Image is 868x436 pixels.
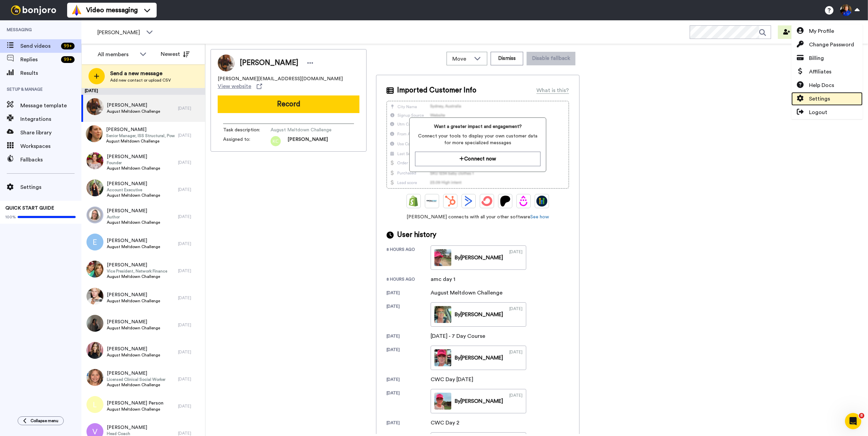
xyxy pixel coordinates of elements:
[86,125,103,142] img: ec53dad7-267a-4395-9100-fc9f5ef73426.jpg
[387,377,431,384] div: [DATE]
[791,79,863,92] a: Help Docs
[178,376,202,382] div: [DATE]
[8,5,59,15] img: bj-logo-header-white.svg
[86,261,103,278] img: 4b9df465-4547-47c3-8eaf-9aa52dfb9fd5.jpg
[107,352,160,358] span: August Meltdown Challenge
[431,419,465,427] div: CWC Day 2
[107,180,160,187] span: [PERSON_NAME]
[387,214,569,220] span: [PERSON_NAME] connects with all your other software
[271,127,335,133] span: August Meltdown Challenge
[106,126,175,133] span: [PERSON_NAME]
[61,43,75,49] div: 99 +
[791,38,863,51] a: Change Password
[809,68,831,76] span: Affiliates
[20,42,58,50] span: Send videos
[86,5,138,15] span: Video messaging
[156,47,195,61] button: Newest
[5,206,54,211] span: QUICK START GUIDE
[434,393,451,410] img: c9aee33d-117d-4ee3-8e67-b580598a9a4c-thumb.jpg
[491,52,523,65] button: Dismiss
[530,215,549,219] a: See how
[86,179,103,196] img: c6528bce-bb3a-4d4f-acf5-15f98dd6116e.jpg
[218,95,359,113] button: Record
[397,85,476,95] span: Imported Customer Info
[455,254,503,262] div: By [PERSON_NAME]
[218,82,262,90] a: View website
[178,431,202,436] div: [DATE]
[809,27,834,35] span: My Profile
[107,166,160,171] span: August Meltdown Challenge
[107,268,167,274] span: Vice President, Network Finance
[178,187,202,192] div: [DATE]
[809,81,834,89] span: Help Docs
[536,196,547,206] img: GoHighLevel
[387,277,431,283] div: 8 hours ago
[809,95,830,103] span: Settings
[509,306,522,323] div: [DATE]
[791,92,863,106] a: Settings
[845,413,861,429] iframe: Intercom live chat
[107,214,160,220] span: Author
[859,413,864,418] span: 8
[500,196,511,206] img: Patreon
[61,56,75,63] div: 99 +
[107,424,160,431] span: [PERSON_NAME]
[178,295,202,301] div: [DATE]
[240,58,298,68] span: [PERSON_NAME]
[431,332,485,340] div: [DATE] - 7 Day Course
[427,196,437,206] img: Ontraport
[107,262,167,268] span: [PERSON_NAME]
[86,315,103,332] img: ae3518b4-99e0-4894-b27f-2d87219ce83d.jpg
[178,404,202,409] div: [DATE]
[5,214,16,220] span: 100%
[509,349,522,366] div: [DATE]
[288,136,328,146] span: [PERSON_NAME]
[106,133,175,138] span: Senior Manager, ISS Structural, Power, & Mechanical Systems
[415,133,540,146] span: Connect your tools to display your own customer data for more specialized messages
[107,244,160,249] span: August Meltdown Challenge
[387,347,431,370] div: [DATE]
[20,69,81,77] span: Results
[110,78,171,83] span: Add new contact or upload CSV
[107,187,160,193] span: Account Executive
[107,325,160,331] span: August Meltdown Challenge
[452,55,471,63] span: Move
[86,98,103,115] img: 4219fbbb-78ef-4d32-af28-f8aa1ef5c325.jpg
[434,306,451,323] img: ff9ce7ed-9f36-4f68-95b6-194379f0dc9c-thumb.jpg
[455,310,503,319] div: By [PERSON_NAME]
[431,346,526,370] a: By[PERSON_NAME][DATE]
[81,88,205,95] div: [DATE]
[97,28,143,37] span: [PERSON_NAME]
[106,138,175,144] span: August Meltdown Challenge
[71,5,82,16] img: vm-color.svg
[387,290,431,297] div: [DATE]
[431,375,473,384] div: CWC Day [DATE]
[107,291,160,298] span: [PERSON_NAME]
[86,152,103,169] img: 2a21ac04-08cc-49e3-8e62-e2eade8bb153.jpg
[178,133,202,138] div: [DATE]
[387,247,431,270] div: 8 hours ago
[223,127,271,133] span: Task description :
[223,136,271,146] span: Assigned to:
[86,288,103,305] img: 64172822-306b-4d2a-ad69-b5ba358ede7a.jpg
[107,153,160,160] span: [PERSON_NAME]
[809,41,854,49] span: Change Password
[509,249,522,266] div: [DATE]
[20,142,81,150] span: Workspaces
[20,129,81,137] span: Share library
[20,56,58,64] span: Replies
[791,65,863,79] a: Affiliates
[387,333,431,340] div: [DATE]
[791,51,863,65] a: Billing
[18,416,64,425] button: Collapse menu
[778,25,811,39] button: Invite
[518,196,529,206] img: Drip
[86,369,103,386] img: 4663fdda-f6fa-437c-a16c-989e2fb29cb8.jpg
[98,50,136,59] div: All members
[463,196,474,206] img: ActiveCampaign
[178,106,202,111] div: [DATE]
[809,54,824,62] span: Billing
[431,302,526,327] a: By[PERSON_NAME][DATE]
[431,289,502,297] div: August Meltdown Challenge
